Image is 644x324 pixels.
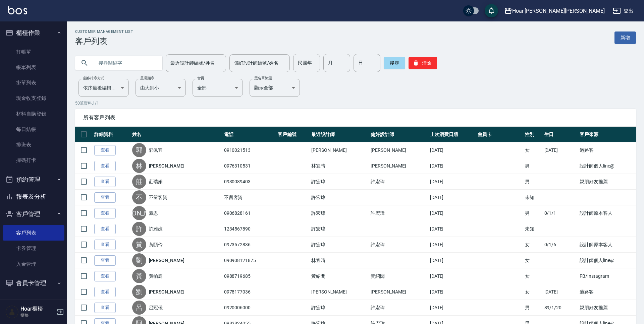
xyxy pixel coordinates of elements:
[94,161,116,171] a: 查看
[94,145,116,155] a: 查看
[3,106,64,122] a: 材料自購登錄
[130,127,222,142] th: 姓名
[578,127,636,142] th: 客戶來源
[94,192,116,203] a: 查看
[149,147,163,153] a: 郭佩宜
[543,205,578,221] td: 0/1/1
[523,190,543,205] td: 未知
[369,127,428,142] th: 偏好設計師
[578,253,636,268] td: 設計師個人line@
[3,205,64,223] button: 客戶管理
[578,158,636,174] td: 設計師個人line@
[222,284,276,300] td: 0978177036
[149,178,163,185] a: 莊瑞娟
[310,174,369,190] td: 許宏瑋
[409,57,437,69] button: 清除
[94,271,116,281] a: 查看
[369,205,428,221] td: 許宏瑋
[523,237,543,253] td: 女
[369,158,428,174] td: [PERSON_NAME]
[310,142,369,158] td: [PERSON_NAME]
[428,221,476,237] td: [DATE]
[8,6,27,14] img: Logo
[3,44,64,60] a: 打帳單
[3,75,64,90] a: 掛單列表
[428,127,476,142] th: 上次消費日期
[523,221,543,237] td: 未知
[310,284,369,300] td: [PERSON_NAME]
[428,284,476,300] td: [DATE]
[132,238,146,252] div: 黃
[523,253,543,268] td: 女
[83,76,104,81] label: 顧客排序方式
[132,269,146,283] div: 黃
[276,127,310,142] th: 客戶編號
[543,237,578,253] td: 0/1/6
[3,137,64,152] a: 排班表
[78,79,129,97] div: 依序最後編輯時間
[140,76,154,81] label: 呈現順序
[428,300,476,316] td: [DATE]
[3,241,64,256] a: 卡券管理
[310,205,369,221] td: 許宏瑋
[428,158,476,174] td: [DATE]
[310,253,369,268] td: 林宜晴
[428,205,476,221] td: [DATE]
[149,288,184,295] a: [PERSON_NAME]
[149,241,163,248] a: 黃頤伶
[578,284,636,300] td: 過路客
[149,210,158,216] a: 豪恩
[578,268,636,284] td: FB/Instagram
[523,268,543,284] td: 女
[543,127,578,142] th: 生日
[523,158,543,174] td: 男
[149,163,184,169] a: [PERSON_NAME]
[149,225,163,232] a: 許雅媗
[369,142,428,158] td: [PERSON_NAME]
[222,190,276,205] td: 不留客資
[428,253,476,268] td: [DATE]
[523,205,543,221] td: 男
[132,301,146,315] div: 呂
[310,268,369,284] td: 黃紹閔
[222,205,276,221] td: 0906828161
[132,206,146,220] div: [PERSON_NAME]
[20,306,55,312] h5: Hoar櫃檯
[149,257,184,264] a: [PERSON_NAME]
[222,237,276,253] td: 0973572836
[578,142,636,158] td: 過路客
[523,142,543,158] td: 女
[94,54,157,72] input: 搜尋關鍵字
[610,5,636,17] button: 登出
[94,255,116,266] a: 查看
[543,284,578,300] td: [DATE]
[3,90,64,106] a: 現金收支登錄
[3,188,64,205] button: 報表及分析
[222,221,276,237] td: 1234567890
[132,222,146,236] div: 許
[3,152,64,168] a: 掃碼打卡
[428,268,476,284] td: [DATE]
[132,253,146,267] div: 劉
[93,127,130,142] th: 詳細資料
[132,143,146,157] div: 郭
[94,177,116,187] a: 查看
[310,158,369,174] td: 林宜晴
[485,4,498,17] button: save
[193,79,243,97] div: 全部
[197,76,204,81] label: 會員
[523,127,543,142] th: 性別
[578,174,636,190] td: 親朋好友推薦
[3,24,64,42] button: 櫃檯作業
[428,237,476,253] td: [DATE]
[476,127,523,142] th: 會員卡
[250,79,300,97] div: 顯示全部
[20,312,55,318] p: 櫃檯
[83,114,628,121] span: 所有客戶列表
[310,221,369,237] td: 許宏瑋
[132,159,146,173] div: 林
[543,300,578,316] td: 89/1/20
[3,171,64,188] button: 預約管理
[149,304,163,311] a: 呂冠儀
[543,142,578,158] td: [DATE]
